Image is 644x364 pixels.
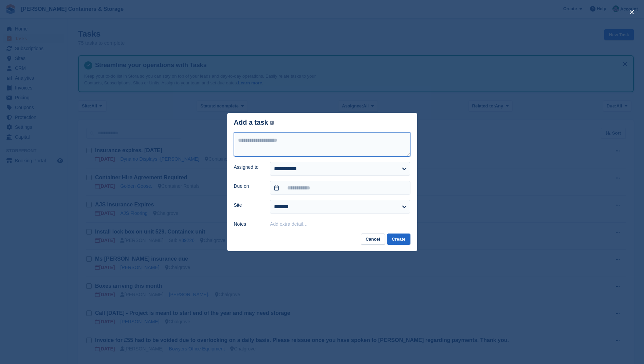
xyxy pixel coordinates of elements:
button: close [626,7,637,18]
label: Assigned to [234,164,262,171]
label: Notes [234,221,262,228]
button: Add extra detail… [270,221,308,227]
button: Create [387,234,410,245]
label: Site [234,202,262,209]
img: icon-info-grey-7440780725fd019a000dd9b08b2336e03edf1995a4989e88bcd33f0948082b44.svg [270,121,274,125]
div: Add a task [234,119,274,126]
label: Due on [234,183,262,190]
button: Cancel [361,234,385,245]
